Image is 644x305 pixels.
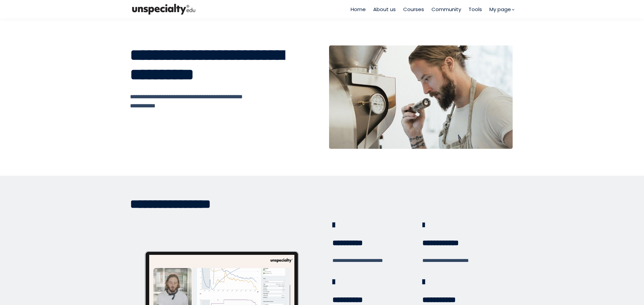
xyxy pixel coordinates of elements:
[351,5,366,13] a: Home
[403,5,424,13] a: Courses
[431,5,461,13] a: Community
[489,5,514,13] a: My page
[489,5,511,13] span: My page
[130,2,197,16] img: bc390a18feecddb333977e298b3a00a1.png
[469,5,482,13] a: Tools
[373,5,396,13] a: About us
